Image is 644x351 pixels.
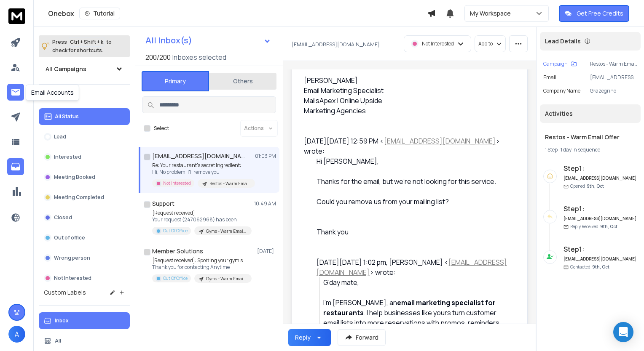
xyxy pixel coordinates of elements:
[570,223,617,230] p: Reply Received
[304,75,509,85] div: [PERSON_NAME]
[257,248,276,255] p: [DATE]
[559,5,629,22] button: Get Free Credits
[79,8,120,19] button: Tutorial
[545,146,636,153] div: |
[55,317,69,324] p: Inbox
[39,128,130,145] button: Lead
[254,200,276,207] p: 10:49 AM
[613,322,633,342] div: Open Intercom Messenger
[152,169,253,175] p: Hi, No problem. I'll remove you
[163,180,191,186] p: Not Interested
[152,264,252,271] p: Thank you for contacting Anytime
[154,125,169,132] label: Select
[163,275,188,282] p: Out Of Office
[152,210,252,216] p: [Request received]
[577,9,623,18] p: Get Free Credits
[304,96,509,106] div: MailsApex | Online Upside
[206,228,247,234] p: Gyms - Warm Email Offer
[543,88,580,94] p: Company Name
[570,264,609,270] p: Contacted
[590,61,637,67] p: Restos - Warm Email Offer
[39,250,130,266] button: Wrong person
[54,174,95,181] p: Meeting Booked
[39,61,130,77] button: All Campaigns
[152,199,174,208] h1: Support
[8,326,25,343] button: A
[39,332,130,349] button: All
[590,88,637,94] p: Grazegrind
[39,169,130,186] button: Meeting Booked
[152,162,253,169] p: Re: Your restaurant’s secret ingredient:
[317,176,509,186] div: Thanks for the email, but we’re not looking for this service.
[163,228,188,234] p: Out Of Office
[304,85,509,96] div: Email Marketing Specialist
[52,38,112,55] p: Press to check for shortcuts.
[139,32,278,49] button: All Inbox(s)
[600,223,617,229] span: 9th, Oct
[563,175,637,181] h6: [EMAIL_ADDRESS][DOMAIN_NAME]
[317,227,509,237] div: Thank you
[39,91,130,103] h3: Filters
[545,146,558,153] span: 1 Step
[209,181,250,187] p: Restos - Warm Email Offer
[292,41,380,48] p: [EMAIL_ADDRESS][DOMAIN_NAME]
[317,156,509,166] div: Hi [PERSON_NAME],
[563,215,637,222] h6: [EMAIL_ADDRESS][DOMAIN_NAME]
[145,36,192,45] h1: All Inbox(s)
[39,149,130,165] button: Interested
[48,8,427,19] div: Onebox
[304,136,509,156] div: [DATE][DATE] 12:59 PM < > wrote:
[543,61,577,67] button: Campaign
[540,104,641,123] div: Activities
[563,204,637,214] h6: Step 1 :
[69,37,105,47] span: Ctrl + Shift + k
[152,216,252,223] p: Your request (247062968) has been
[54,214,72,221] p: Closed
[39,209,130,226] button: Closed
[39,189,130,206] button: Meeting Completed
[587,183,604,189] span: 9th, Oct
[545,133,636,141] h1: Restos - Warm Email Offer
[338,329,386,346] button: Forward
[295,333,311,342] div: Reply
[172,52,226,62] h3: Inboxes selected
[54,255,90,261] p: Wrong person
[288,329,331,346] button: Reply
[470,9,514,18] p: My Workspace
[384,136,496,146] a: [EMAIL_ADDRESS][DOMAIN_NAME]
[44,288,86,297] h3: Custom Labels
[304,106,509,116] div: Marketing Agencies
[152,257,252,264] p: [Request received]: Spotting your gym’s
[54,133,66,140] p: Lead
[145,52,171,62] span: 200 / 200
[39,312,130,329] button: Inbox
[563,163,637,173] h6: Step 1 :
[55,338,61,344] p: All
[563,256,637,262] h6: [EMAIL_ADDRESS][DOMAIN_NAME]
[543,74,556,81] p: Email
[54,154,81,160] p: Interested
[152,247,203,255] h1: Member Solutions
[563,244,637,254] h6: Step 1 :
[206,276,247,282] p: Gyms - Warm Email Offer
[592,264,609,270] span: 9th, Oct
[478,40,493,47] p: Add to
[323,277,509,287] div: G'day mate,
[570,183,604,189] p: Opened
[39,270,130,287] button: Not Interested
[55,113,79,120] p: All Status
[152,152,245,160] h1: [EMAIL_ADDRESS][DOMAIN_NAME]
[26,85,79,101] div: Email Accounts
[46,65,86,73] h1: All Campaigns
[54,275,91,282] p: Not Interested
[142,71,209,91] button: Primary
[422,40,454,47] p: Not Interested
[323,298,497,317] strong: email marketing specialist for restaurants
[317,197,509,207] div: Could you remove us from your mailing list?
[317,257,509,277] div: [DATE][DATE] 1:02 pm, [PERSON_NAME] < > wrote:
[323,298,509,338] div: I’m [PERSON_NAME], an . I help businesses like yours turn customer email lists into more reservat...
[590,74,637,81] p: [EMAIL_ADDRESS][DOMAIN_NAME]
[39,229,130,246] button: Out of office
